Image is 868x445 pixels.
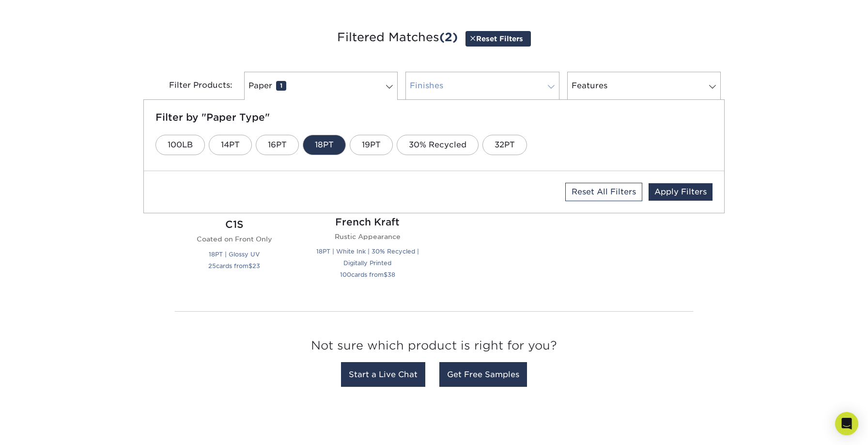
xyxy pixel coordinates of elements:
a: 16PT [256,135,299,155]
span: 25 [208,262,216,270]
span: 38 [387,271,395,278]
a: Features [567,72,721,100]
a: Reset All Filters [565,183,642,201]
h2: C1S [179,219,289,230]
span: $ [248,262,252,270]
a: Start a Live Chat [341,362,425,387]
a: 32PT [482,135,527,155]
span: 1 [276,81,286,91]
a: 100LB [155,135,205,155]
small: cards from [340,271,395,278]
span: 23 [252,262,260,270]
a: 18PT [303,135,346,155]
div: Filter Products: [143,72,240,100]
small: 18PT | White Ink | 30% Recycled | Digitally Printed [316,248,419,267]
p: Coated on Front Only [179,234,289,244]
h5: Filter by "Paper Type" [155,111,713,123]
a: Reset Filters [465,31,531,46]
a: 30% Recycled [397,135,479,155]
small: 18PT | Glossy UV [209,251,260,258]
span: (2) [439,30,458,44]
h3: Not sure which product is right for you? [175,331,693,365]
a: 14PT [209,135,252,155]
p: Rustic Appearance [312,232,422,241]
span: $ [384,271,387,278]
h2: French Kraft [312,216,422,228]
a: Paper1 [244,72,398,100]
a: Get Free Samples [439,362,527,387]
a: Finishes [405,72,559,100]
a: 19PT [350,135,393,155]
div: Open Intercom Messenger [835,412,858,435]
a: Apply Filters [649,183,713,201]
span: 100 [340,271,351,278]
h3: Filtered Matches [151,16,717,60]
small: cards from [208,262,260,270]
